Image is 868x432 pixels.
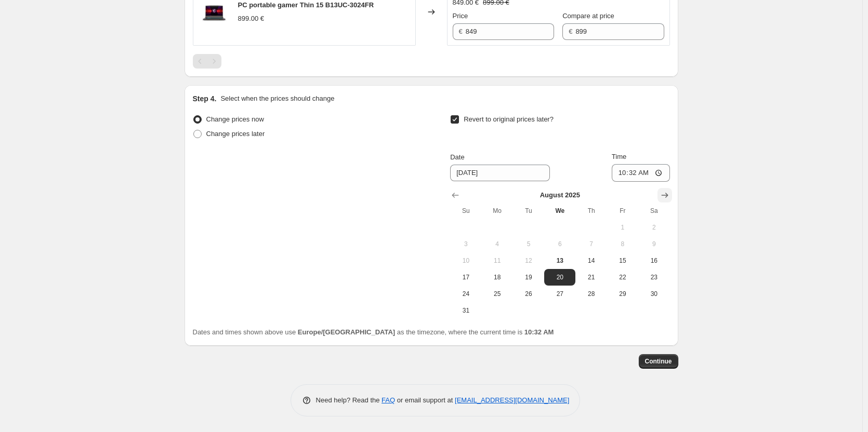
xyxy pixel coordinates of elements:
span: 27 [548,290,571,298]
span: 26 [517,290,540,298]
button: Saturday August 2 2025 [638,219,669,236]
button: Monday August 11 2025 [482,252,513,269]
span: We [548,207,571,215]
button: Wednesday August 6 2025 [544,236,575,252]
span: 15 [611,256,634,265]
b: Europe/[GEOGRAPHIC_DATA] [298,328,395,336]
span: PC portable gamer Thin 15 B13UC-3024FR [238,1,374,9]
span: Fr [611,207,634,215]
span: 1 [611,223,634,232]
span: 6 [548,240,571,248]
span: 11 [486,256,509,265]
span: Change prices later [206,130,265,138]
th: Tuesday [513,203,544,219]
span: 5 [517,240,540,248]
th: Wednesday [544,203,575,219]
span: 25 [486,290,509,298]
span: 17 [454,273,477,281]
span: 18 [486,273,509,281]
span: € [569,28,572,35]
button: Monday August 18 2025 [482,269,513,286]
a: FAQ [382,396,395,404]
th: Monday [482,203,513,219]
input: 12:00 [612,164,670,182]
th: Friday [607,203,638,219]
button: Saturday August 23 2025 [638,269,669,286]
button: Saturday August 9 2025 [638,236,669,252]
span: 12 [517,256,540,265]
button: Thursday August 28 2025 [575,286,607,302]
span: 19 [517,273,540,281]
button: Tuesday August 26 2025 [513,286,544,302]
span: Continue [645,357,672,366]
button: Tuesday August 19 2025 [513,269,544,286]
button: Thursday August 21 2025 [575,269,607,286]
button: Friday August 29 2025 [607,286,638,302]
th: Thursday [575,203,607,219]
span: 8 [611,240,634,248]
button: Saturday August 16 2025 [638,252,669,269]
button: Monday August 25 2025 [482,286,513,302]
button: Friday August 1 2025 [607,219,638,236]
h2: Step 4. [193,93,217,104]
button: Today Wednesday August 13 2025 [544,252,575,269]
button: Sunday August 3 2025 [450,236,481,252]
span: Sa [642,207,665,215]
p: Select when the prices should change [220,93,334,104]
input: 8/13/2025 [450,165,550,181]
a: [EMAIL_ADDRESS][DOMAIN_NAME] [455,396,569,404]
span: Th [580,207,602,215]
span: Price [453,12,468,20]
span: 10 [454,256,477,265]
span: 24 [454,290,477,298]
span: Dates and times shown above use as the timezone, where the current time is [193,328,554,336]
button: Sunday August 24 2025 [450,286,481,302]
th: Sunday [450,203,481,219]
button: Monday August 4 2025 [482,236,513,252]
span: or email support at [395,396,455,404]
button: Continue [639,354,678,369]
span: 23 [642,273,665,281]
span: 2 [642,223,665,232]
button: Friday August 8 2025 [607,236,638,252]
button: Sunday August 31 2025 [450,302,481,319]
span: Need help? Read the [316,396,382,404]
button: Show previous month, July 2025 [448,188,463,203]
button: Tuesday August 12 2025 [513,252,544,269]
button: Friday August 15 2025 [607,252,638,269]
span: 7 [580,240,602,248]
button: Friday August 22 2025 [607,269,638,286]
button: Wednesday August 27 2025 [544,286,575,302]
button: Wednesday August 20 2025 [544,269,575,286]
span: Tu [517,207,540,215]
span: 31 [454,306,477,315]
nav: Pagination [193,54,221,69]
span: Mo [486,207,509,215]
span: 3 [454,240,477,248]
button: Saturday August 30 2025 [638,286,669,302]
span: 28 [580,290,602,298]
span: 16 [642,256,665,265]
button: Thursday August 14 2025 [575,252,607,269]
span: 22 [611,273,634,281]
button: Sunday August 17 2025 [450,269,481,286]
span: 14 [580,256,602,265]
span: Revert to original prices later? [464,115,554,123]
span: 29 [611,290,634,298]
span: 21 [580,273,602,281]
b: 10:32 AM [524,328,554,336]
button: Thursday August 7 2025 [575,236,607,252]
span: 9 [642,240,665,248]
span: Time [612,153,626,160]
span: Su [454,207,477,215]
span: Compare at price [562,12,614,20]
th: Saturday [638,203,669,219]
button: Tuesday August 5 2025 [513,236,544,252]
div: 899.00 € [238,14,265,24]
span: Change prices now [206,115,264,123]
span: 13 [548,256,571,265]
span: Date [450,153,464,161]
span: 4 [486,240,509,248]
button: Show next month, September 2025 [657,188,672,203]
span: € [459,28,463,35]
